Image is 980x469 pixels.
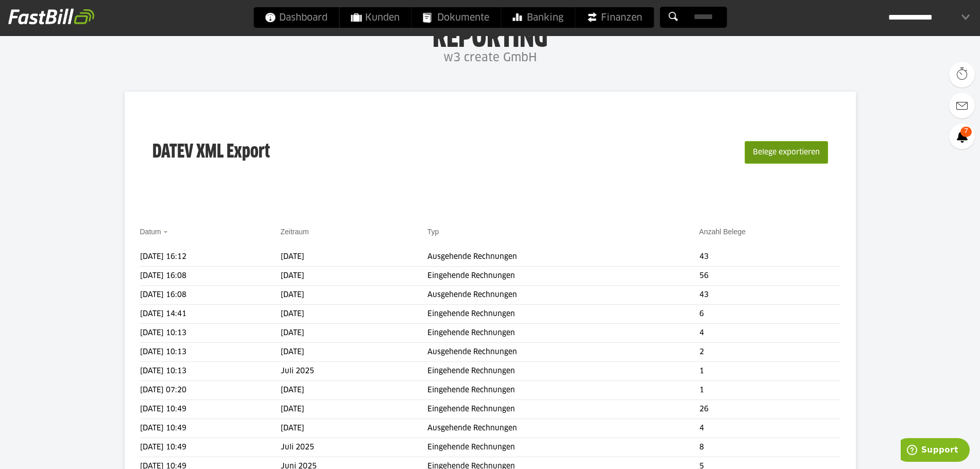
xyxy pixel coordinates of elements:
td: [DATE] 16:08 [140,267,281,286]
td: Eingehende Rechnungen [427,381,699,400]
td: Eingehende Rechnungen [427,324,699,343]
td: [DATE] 10:49 [140,400,281,419]
td: [DATE] 07:20 [140,381,281,400]
span: 7 [960,127,972,137]
td: 4 [699,324,840,343]
td: 43 [699,286,840,305]
td: Ausgehende Rechnungen [427,248,699,267]
td: [DATE] 16:08 [140,286,281,305]
td: [DATE] [281,248,427,267]
td: Ausgehende Rechnungen [427,286,699,305]
td: [DATE] 10:13 [140,362,281,381]
a: Dashboard [253,7,339,28]
td: [DATE] 10:49 [140,419,281,438]
span: Dashboard [265,7,328,28]
td: [DATE] [281,305,427,324]
td: 8 [699,438,840,457]
a: Zeitraum [281,228,309,236]
td: Juli 2025 [281,362,427,381]
a: 7 [949,124,975,149]
td: [DATE] 10:13 [140,343,281,362]
span: Dokumente [423,7,489,28]
a: Kunden [339,7,411,28]
td: 56 [699,267,840,286]
td: 26 [699,400,840,419]
span: Kunden [351,7,400,28]
td: [DATE] 10:49 [140,438,281,457]
a: Dokumente [411,7,501,28]
td: [DATE] 16:12 [140,248,281,267]
span: Banking [512,7,563,28]
a: Datum [140,228,161,236]
td: 2 [699,343,840,362]
td: 43 [699,248,840,267]
a: Typ [427,228,439,236]
td: [DATE] [281,419,427,438]
iframe: Öffnet ein Widget, in dem Sie weitere Informationen finden [901,438,970,464]
td: [DATE] 10:13 [140,324,281,343]
td: Eingehende Rechnungen [427,400,699,419]
td: Eingehende Rechnungen [427,305,699,324]
td: [DATE] [281,324,427,343]
td: Eingehende Rechnungen [427,438,699,457]
img: sort_desc.gif [163,231,170,233]
td: Eingehende Rechnungen [427,362,699,381]
a: Banking [501,7,575,28]
button: Belege exportieren [745,141,828,164]
td: [DATE] [281,267,427,286]
td: Ausgehende Rechnungen [427,419,699,438]
span: Finanzen [587,7,642,28]
a: Finanzen [575,7,654,28]
img: fastbill_logo_white.png [8,8,94,25]
td: [DATE] [281,400,427,419]
td: 1 [699,362,840,381]
td: [DATE] [281,343,427,362]
td: [DATE] [281,286,427,305]
td: Eingehende Rechnungen [427,267,699,286]
td: [DATE] [281,381,427,400]
td: Ausgehende Rechnungen [427,343,699,362]
td: 6 [699,305,840,324]
td: 4 [699,419,840,438]
a: Anzahl Belege [699,228,746,236]
td: 1 [699,381,840,400]
h3: DATEV XML Export [152,119,270,185]
td: [DATE] 14:41 [140,305,281,324]
td: Juli 2025 [281,438,427,457]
